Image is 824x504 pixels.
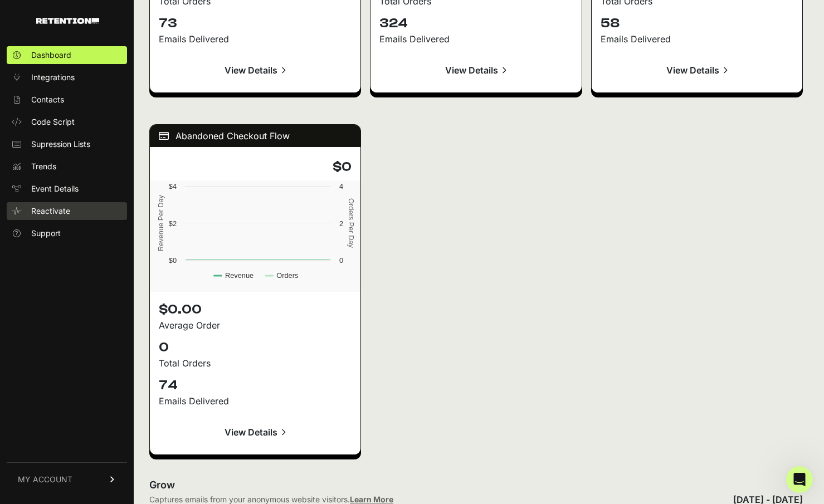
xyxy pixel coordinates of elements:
iframe: Intercom live chat [786,466,813,493]
a: View Details [159,57,352,84]
a: Supression Lists [7,135,127,153]
span: Reactivate [31,205,70,217]
a: Support [7,224,127,242]
div: Abandoned Checkout Flow [150,125,360,147]
p: 58 [601,14,793,32]
span: Trends [31,161,56,172]
text: Revenue Per Day [157,194,165,251]
div: Emails Delivered [159,394,352,408]
img: Retention.com [36,18,99,24]
text: $4 [169,182,177,190]
p: 0 [159,339,352,356]
a: Contacts [7,91,127,109]
a: Trends [7,158,127,175]
div: Average Order [159,319,352,332]
div: Emails Delivered [379,32,572,46]
a: Dashboard [7,46,127,64]
p: 74 [159,376,352,394]
a: Reactivate [7,202,127,220]
span: Code Script [31,116,75,128]
p: 324 [379,14,572,32]
text: Orders [276,271,298,280]
text: $0 [169,256,177,265]
a: View Details [379,57,572,84]
text: 0 [339,256,343,265]
a: MY ACCOUNT [7,462,127,496]
span: Integrations [31,72,75,83]
div: Emails Delivered [159,32,352,46]
div: Emails Delivered [601,32,793,46]
h4: $0 [159,158,352,176]
text: 2 [339,219,343,228]
p: 73 [159,14,352,32]
text: Orders Per Day [347,198,355,248]
h2: Grow [149,477,803,493]
p: $0.00 [159,301,352,319]
text: 4 [339,182,343,190]
a: View Details [601,57,793,84]
text: Revenue [225,271,253,280]
div: Total Orders [159,356,352,370]
text: $2 [169,219,177,228]
a: Event Details [7,180,127,198]
a: Learn More [350,495,393,504]
a: Integrations [7,68,127,86]
span: Contacts [31,94,64,105]
a: Code Script [7,113,127,131]
span: MY ACCOUNT [18,474,72,485]
span: Event Details [31,183,79,194]
a: View Details [159,419,352,446]
span: Supression Lists [31,139,90,150]
span: Dashboard [31,50,71,61]
span: Support [31,228,61,239]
